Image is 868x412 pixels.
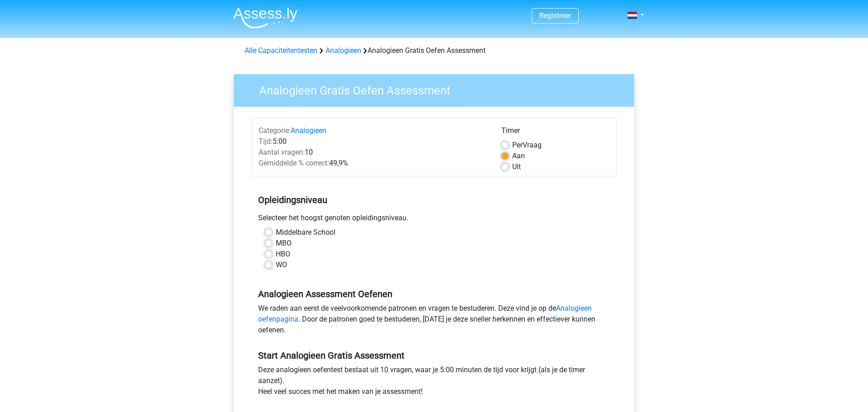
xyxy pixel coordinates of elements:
a: Alle Capaciteitentesten [245,46,317,55]
div: Deze analogieen oefentest bestaat uit 10 vragen, waar je 5:00 minuten de tijd voor krijgt (als je... [251,365,617,401]
h3: Analogieen Gratis Oefen Assessment [248,80,627,98]
span: Tijd: [259,137,273,146]
div: Analogieen Gratis Oefen Assessment [241,45,627,56]
a: Registreer [539,11,571,20]
h5: Opleidingsniveau [258,191,610,209]
a: Analogieen [325,46,361,55]
span: Aantal vragen: [259,148,305,156]
label: Vraag [512,140,542,151]
img: Assessly [233,7,297,28]
div: Selecteer het hoogst genoten opleidingsniveau. [251,213,617,227]
h5: Analogieen Assessment Oefenen [258,289,610,299]
div: 10 [252,147,495,158]
div: 49,9% [252,158,495,169]
label: Aan [512,151,525,161]
label: HBO [276,249,290,260]
div: 5:00 [252,136,495,147]
div: We raden aan eerst de veelvoorkomende patronen en vragen te bestuderen. Deze vind je op de . Door... [251,303,617,339]
h5: Start Analogieen Gratis Assessment [258,350,610,361]
a: Analogieen [291,126,326,135]
div: Timer [501,125,609,140]
label: MBO [276,238,292,249]
label: Uit [512,161,521,172]
label: Middelbare School [276,227,335,238]
label: WO [276,260,287,270]
span: Per [512,141,523,149]
span: Gemiddelde % correct: [259,159,329,167]
span: Categorie: [259,126,291,135]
